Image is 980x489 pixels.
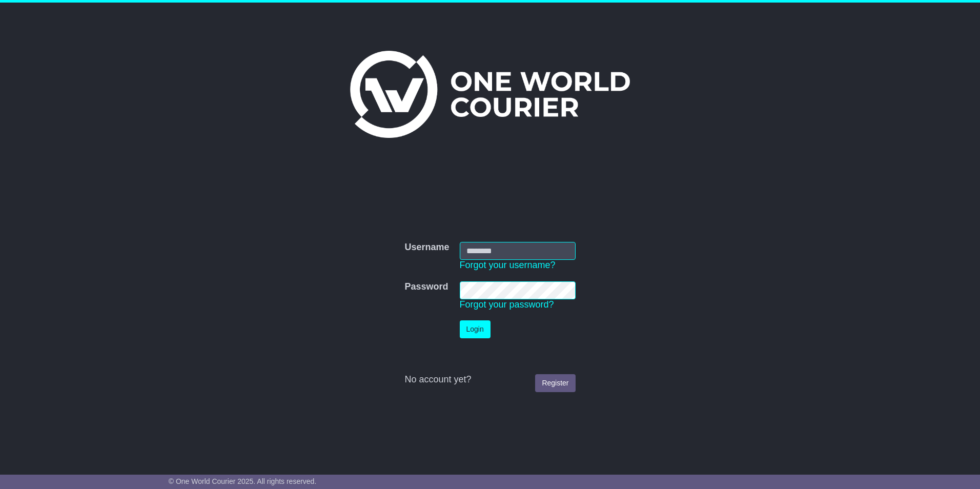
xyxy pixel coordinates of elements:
label: Username [404,242,449,253]
img: One World [350,51,630,138]
a: Forgot your username? [460,260,556,270]
div: No account yet? [404,374,575,385]
a: Register [535,374,575,392]
a: Forgot your password? [460,299,554,310]
button: Login [460,320,491,338]
label: Password [404,281,448,293]
span: © One World Courier 2025. All rights reserved. [169,477,317,485]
